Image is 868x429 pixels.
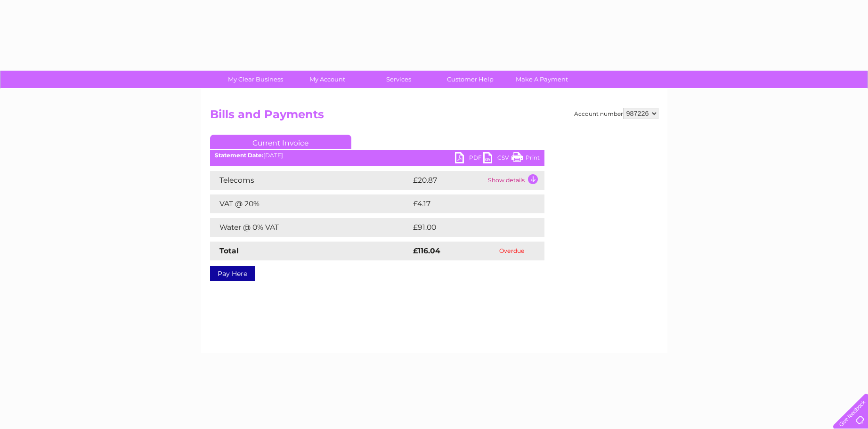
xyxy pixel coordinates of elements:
[411,171,486,190] td: £20.87
[210,108,658,126] h2: Bills and Payments
[210,171,411,190] td: Telecoms
[574,108,658,119] div: Account number
[413,246,440,255] strong: £116.04
[215,152,263,159] b: Statement Date:
[479,242,544,260] td: Overdue
[431,71,509,88] a: Customer Help
[511,152,540,166] a: Print
[360,71,438,88] a: Services
[455,152,483,166] a: PDF
[411,194,521,213] td: £4.17
[210,266,255,281] a: Pay Here
[210,135,351,149] a: Current Invoice
[210,218,411,237] td: Water @ 0% VAT
[210,194,411,213] td: VAT @ 20%
[210,152,544,159] div: [DATE]
[503,71,581,88] a: Make A Payment
[219,246,239,255] strong: Total
[411,218,525,237] td: £91.00
[217,71,294,88] a: My Clear Business
[486,171,544,190] td: Show details
[288,71,366,88] a: My Account
[483,152,511,166] a: CSV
